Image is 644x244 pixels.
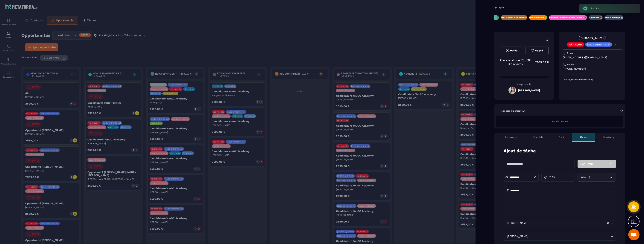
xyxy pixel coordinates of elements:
[549,175,555,179] span: 17:33
[559,136,564,139] p: SMS
[628,229,640,240] a: Ouvrir le chat
[531,59,549,66] p: 2 599,00 €
[504,232,616,241] div: Search for option
[613,43,617,47] p: +1
[510,49,517,52] span: Perdu
[580,162,594,165] span: Non Traité
[535,49,543,52] span: Gagné
[525,47,549,54] button: Gagné
[506,221,529,225] span: [PERSON_NAME]
[500,83,549,86] p: Responsable
[587,43,610,46] p: leads entrants vsl
[529,221,606,225] input: Search for option
[569,43,582,46] p: vsl inscrits
[533,136,543,139] p: Courriels
[563,67,622,70] p: [PHONE_NUMBER]
[500,109,525,112] p: Réponses Planificateur
[567,63,575,66] p: Numéro
[603,136,615,139] p: WhatsApp
[506,234,529,238] span: [PERSON_NAME]
[567,52,574,55] p: E-mail
[529,234,610,238] input: Search for option
[581,176,590,179] span: Priorité
[500,58,531,66] p: Candidature YouGC Academy
[563,56,622,59] p: [EMAIL_ADDRESS][DOMAIN_NAME]
[578,36,606,40] a: [PERSON_NAME]
[518,89,540,92] h5: [PERSON_NAME]
[505,136,517,139] p: Remarques
[500,47,523,54] button: Perdu
[607,222,609,225] button: Clear Selected
[552,120,568,123] span: Pas de donnée
[563,78,622,81] p: Voir toutes les informations
[504,148,536,154] p: Ajout de tâche
[504,219,616,227] div: Search for option
[580,136,587,139] p: Tâches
